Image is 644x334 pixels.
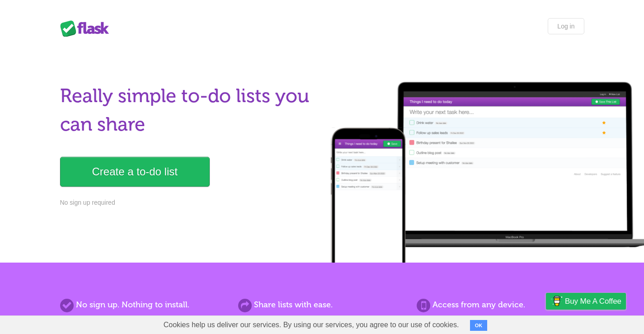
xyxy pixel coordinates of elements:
span: Buy me a coffee [565,293,621,309]
img: Buy me a coffee [550,293,563,309]
h2: No sign up. Nothing to install. [60,299,227,311]
a: Buy me a coffee [546,293,626,310]
button: OK [470,320,488,331]
div: Flask Lists [60,20,114,37]
a: Create a to-do list [60,157,210,187]
a: Log in [548,18,584,34]
span: Cookies help us deliver our services. By using our services, you agree to our use of cookies. [155,316,468,334]
h2: Access from any device. [417,299,584,311]
p: No sign up required [60,198,317,207]
h1: Really simple to-do lists you can share [60,82,317,139]
h2: Share lists with ease. [238,299,405,311]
